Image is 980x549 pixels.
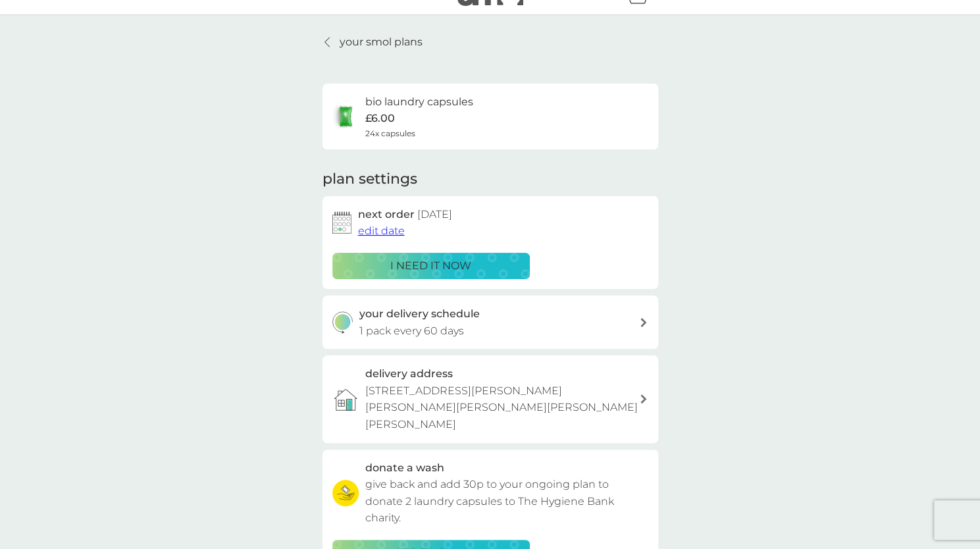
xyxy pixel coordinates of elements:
[365,476,648,527] p: give back and add 30p to your ongoing plan to donate 2 laundry capsules to The Hygiene Bank charity.
[359,305,480,323] h3: your delivery schedule
[332,103,359,130] img: bio laundry capsules
[358,222,405,240] button: edit date
[322,296,658,349] button: your delivery schedule1 pack every 60 days
[322,355,658,442] a: delivery address[STREET_ADDRESS][PERSON_NAME][PERSON_NAME][PERSON_NAME][PERSON_NAME][PERSON_NAME]
[365,127,415,140] span: 24x capsules
[365,382,639,433] p: [STREET_ADDRESS][PERSON_NAME][PERSON_NAME][PERSON_NAME][PERSON_NAME][PERSON_NAME]
[365,365,453,382] h3: delivery address
[365,110,395,127] p: £6.00
[358,206,452,223] h2: next order
[359,323,464,340] p: 1 pack every 60 days
[322,34,423,51] a: your smol plans
[340,34,423,51] p: your smol plans
[390,257,471,274] p: i need it now
[322,169,417,190] h2: plan settings
[365,93,473,111] h6: bio laundry capsules
[332,253,530,279] button: i need it now
[417,208,452,221] span: [DATE]
[365,459,444,477] h3: donate a wash
[358,224,405,237] span: edit date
